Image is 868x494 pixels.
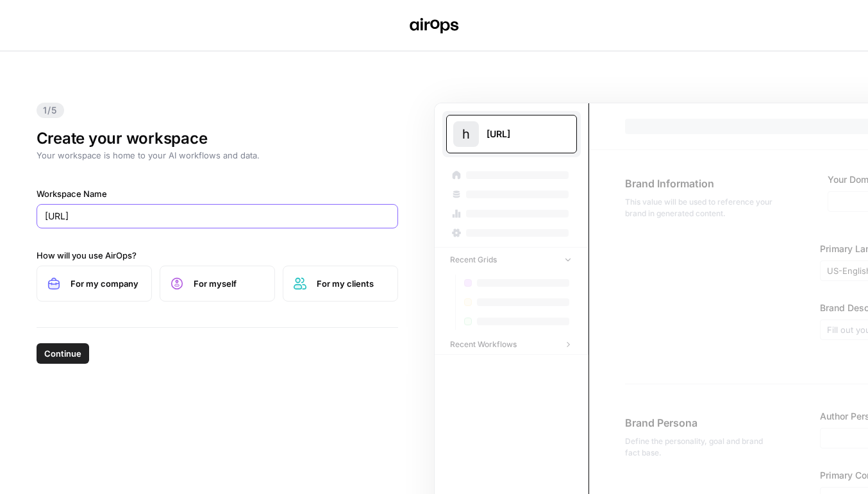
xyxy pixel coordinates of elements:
[317,277,387,290] span: For my clients
[194,277,264,290] span: For myself
[37,103,64,118] span: 1/5
[462,125,470,143] span: h
[45,210,390,223] input: SpaceOps
[37,187,398,200] label: Workspace Name
[37,128,398,149] h1: Create your workspace
[37,249,398,262] label: How will you use AirOps?
[44,347,81,360] span: Continue
[37,343,89,364] button: Continue
[71,277,141,290] span: For my company
[37,149,398,162] p: Your workspace is home to your AI workflows and data.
